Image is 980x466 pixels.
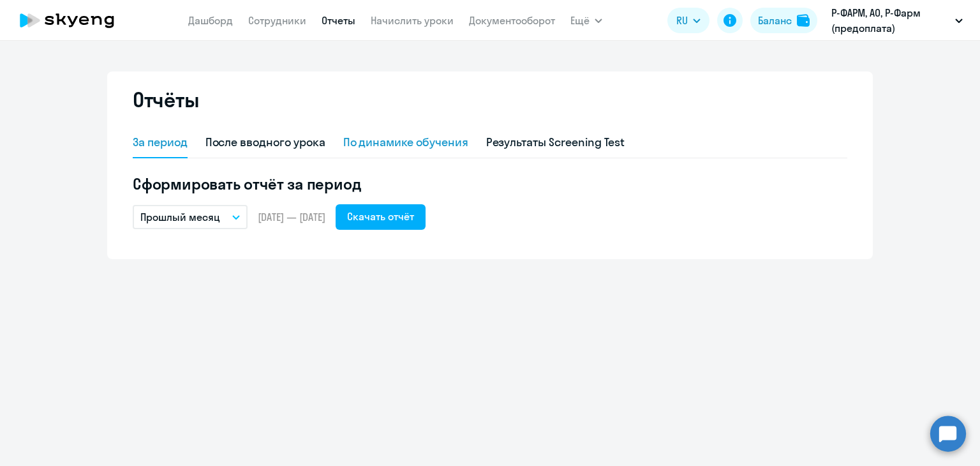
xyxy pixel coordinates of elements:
[248,14,306,27] a: Сотрудники
[570,13,590,28] span: Ещё
[336,204,426,230] button: Скачать отчёт
[322,14,355,27] a: Отчеты
[133,87,199,112] h2: Отчёты
[667,8,709,33] button: RU
[831,5,950,36] p: Р-ФАРМ, АО, Р-Фарм (предоплата)
[133,174,847,194] h5: Сформировать отчёт за период
[347,209,414,224] div: Скачать отчёт
[258,210,325,224] span: [DATE] — [DATE]
[750,8,817,33] button: Балансbalance
[825,5,969,36] button: Р-ФАРМ, АО, Р-Фарм (предоплата)
[205,134,325,151] div: После вводного урока
[797,14,810,27] img: balance
[188,14,233,27] a: Дашборд
[133,205,248,229] button: Прошлый месяц
[486,134,625,151] div: Результаты Screening Test
[140,209,220,225] p: Прошлый месяц
[676,13,688,28] span: RU
[371,14,454,27] a: Начислить уроки
[758,13,792,28] div: Баланс
[343,134,468,151] div: По динамике обучения
[570,8,602,33] button: Ещё
[469,14,555,27] a: Документооборот
[133,134,188,151] div: За период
